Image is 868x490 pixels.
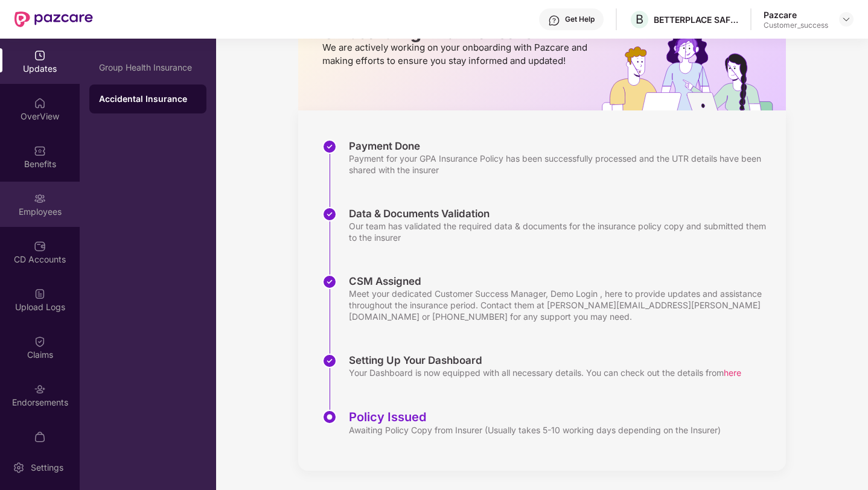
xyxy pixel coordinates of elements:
[654,14,738,25] div: BETTERPLACE SAFETY SOLUTIONS PRIVATE LIMITED
[27,462,67,474] div: Settings
[34,288,46,300] img: svg+xml;base64,PHN2ZyBpZD0iVXBsb2FkX0xvZ3MiIGRhdGEtbmFtZT0iVXBsb2FkIExvZ3MiIHhtbG5zPSJodHRwOi8vd3...
[322,207,337,221] img: svg+xml;base64,PHN2ZyBpZD0iU3RlcC1Eb25lLTMyeDMyIiB4bWxucz0iaHR0cDovL3d3dy53My5vcmcvMjAwMC9zdmciIH...
[34,383,46,395] img: svg+xml;base64,PHN2ZyBpZD0iRW5kb3JzZW1lbnRzIiB4bWxucz0iaHR0cDovL3d3dy53My5vcmcvMjAwMC9zdmciIHdpZH...
[724,367,741,378] span: here
[349,424,721,436] div: Awaiting Policy Copy from Insurer (Usually takes 5-10 working days depending on the Insurer)
[34,240,46,252] img: svg+xml;base64,PHN2ZyBpZD0iQ0RfQWNjb3VudHMiIGRhdGEtbmFtZT0iQ0QgQWNjb3VudHMiIHhtbG5zPSJodHRwOi8vd3...
[322,275,337,289] img: svg+xml;base64,PHN2ZyBpZD0iU3RlcC1Eb25lLTMyeDMyIiB4bWxucz0iaHR0cDovL3d3dy53My5vcmcvMjAwMC9zdmciIH...
[349,275,774,288] div: CSM Assigned
[764,9,828,21] div: Pazcare
[349,367,741,378] div: Your Dashboard is now equipped with all necessary details. You can check out the details from
[34,97,46,109] img: svg+xml;base64,PHN2ZyBpZD0iSG9tZSIgeG1sbnM9Imh0dHA6Ly93d3cudzMub3JnLzIwMDAvc3ZnIiB3aWR0aD0iMjAiIG...
[548,14,560,27] img: svg+xml;base64,PHN2ZyBpZD0iSGVscC0zMngzMiIgeG1sbnM9Imh0dHA6Ly93d3cudzMub3JnLzIwMDAvc3ZnIiB3aWR0aD...
[322,139,337,154] img: svg+xml;base64,PHN2ZyBpZD0iU3RlcC1Eb25lLTMyeDMyIiB4bWxucz0iaHR0cDovL3d3dy53My5vcmcvMjAwMC9zdmciIH...
[14,11,93,27] img: New Pazcare Logo
[602,34,786,110] img: hrOnboarding
[34,145,46,157] img: svg+xml;base64,PHN2ZyBpZD0iQmVuZWZpdHMiIHhtbG5zPSJodHRwOi8vd3d3LnczLm9yZy8yMDAwL3N2ZyIgd2lkdGg9Ij...
[322,410,337,424] img: svg+xml;base64,PHN2ZyBpZD0iU3RlcC1BY3RpdmUtMzJ4MzIiIHhtbG5zPSJodHRwOi8vd3d3LnczLm9yZy8yMDAwL3N2Zy...
[349,288,774,322] div: Meet your dedicated Customer Success Manager, Demo Login , here to provide updates and assistance...
[34,49,46,62] img: svg+xml;base64,PHN2ZyBpZD0iVXBkYXRlZCIgeG1sbnM9Imh0dHA6Ly93d3cudzMub3JnLzIwMDAvc3ZnIiB3aWR0aD0iMj...
[349,207,774,220] div: Data & Documents Validation
[99,63,197,72] div: Group Health Insurance
[349,139,774,153] div: Payment Done
[34,431,46,443] img: svg+xml;base64,PHN2ZyBpZD0iTXlfT3JkZXJzIiBkYXRhLW5hbWU9Ik15IE9yZGVycyIgeG1sbnM9Imh0dHA6Ly93d3cudz...
[34,336,46,348] img: svg+xml;base64,PHN2ZyBpZD0iQ2xhaW0iIHhtbG5zPSJodHRwOi8vd3d3LnczLm9yZy8yMDAwL3N2ZyIgd2lkdGg9IjIwIi...
[34,192,46,205] img: svg+xml;base64,PHN2ZyBpZD0iRW1wbG95ZWVzIiB4bWxucz0iaHR0cDovL3d3dy53My5vcmcvMjAwMC9zdmciIHdpZHRoPS...
[322,41,591,68] p: We are actively working on your onboarding with Pazcare and making efforts to ensure you stay inf...
[764,21,828,30] div: Customer_success
[565,14,595,24] div: Get Help
[349,410,721,424] div: Policy Issued
[349,153,774,176] div: Payment for your GPA Insurance Policy has been successfully processed and the UTR details have be...
[349,354,741,367] div: Setting Up Your Dashboard
[349,220,774,243] div: Our team has validated the required data & documents for the insurance policy copy and submitted ...
[322,354,337,368] img: svg+xml;base64,PHN2ZyBpZD0iU3RlcC1Eb25lLTMyeDMyIiB4bWxucz0iaHR0cDovL3d3dy53My5vcmcvMjAwMC9zdmciIH...
[99,93,197,105] div: Accidental Insurance
[636,12,643,27] span: B
[13,462,25,474] img: svg+xml;base64,PHN2ZyBpZD0iU2V0dGluZy0yMHgyMCIgeG1sbnM9Imh0dHA6Ly93d3cudzMub3JnLzIwMDAvc3ZnIiB3aW...
[841,14,851,24] img: svg+xml;base64,PHN2ZyBpZD0iRHJvcGRvd24tMzJ4MzIiIHhtbG5zPSJodHRwOi8vd3d3LnczLm9yZy8yMDAwL3N2ZyIgd2...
